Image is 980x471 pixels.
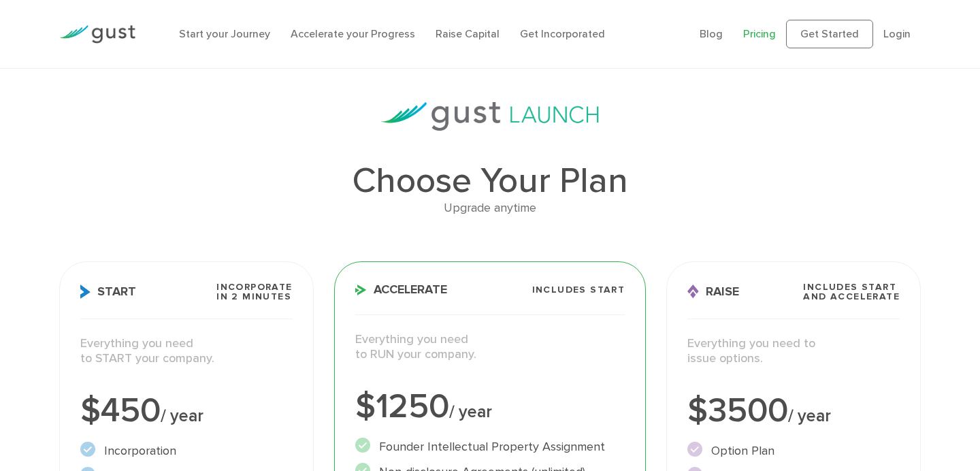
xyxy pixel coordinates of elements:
li: Founder Intellectual Property Assignment [355,438,625,456]
a: Get Started [786,20,873,48]
a: Pricing [743,27,776,40]
img: Start Icon X2 [80,285,91,299]
h1: Choose Your Plan [59,163,921,199]
a: Start your Journey [179,27,270,40]
img: gust-launch-logos.svg [381,102,599,131]
div: $3500 [687,394,900,428]
img: Raise Icon [687,285,699,299]
span: / year [161,406,203,426]
div: Upgrade anytime [59,199,921,218]
span: / year [788,406,831,426]
a: Raise Capital [436,27,500,40]
li: Incorporation [80,442,293,460]
img: Accelerate Icon [355,285,367,295]
p: Everything you need to issue options. [687,336,900,367]
a: Get Incorporated [520,27,605,40]
span: Includes START [532,285,625,295]
a: Login [883,27,911,40]
span: Raise [687,285,739,299]
a: Blog [700,27,723,40]
p: Everything you need to RUN your company. [355,332,625,363]
a: Accelerate your Progress [291,27,415,40]
span: Accelerate [355,284,447,296]
span: Incorporate in 2 Minutes [216,282,292,302]
div: $1250 [355,390,625,424]
img: Gust Logo [59,25,135,44]
span: Includes START and ACCELERATE [803,282,900,302]
span: Start [80,285,136,299]
div: $450 [80,394,293,428]
p: Everything you need to START your company. [80,336,293,367]
span: / year [449,402,492,422]
li: Option Plan [687,442,900,460]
